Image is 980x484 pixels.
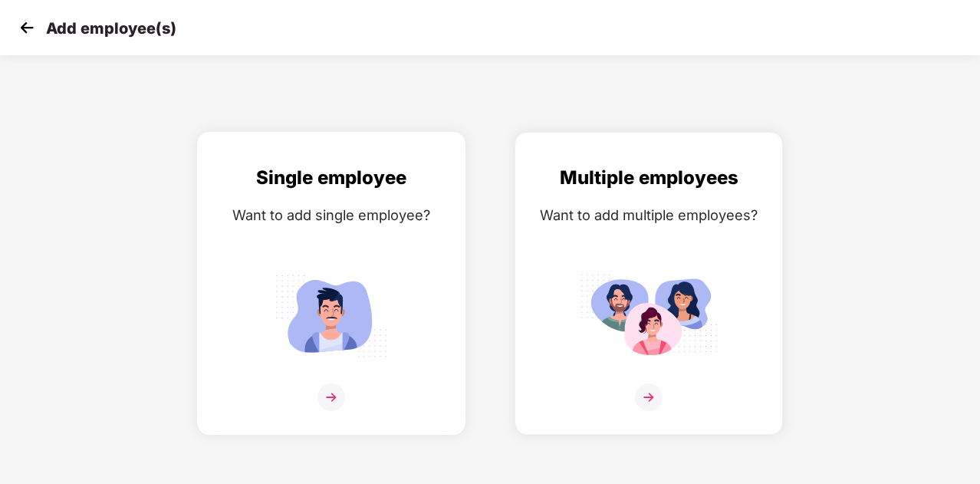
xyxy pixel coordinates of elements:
[531,204,767,226] div: Want to add multiple employees?
[15,16,38,39] img: svg+xml;base64,PHN2ZyB4bWxucz0iaHR0cDovL3d3dy53My5vcmcvMjAwMC9zdmciIHdpZHRoPSIzMCIgaGVpZ2h0PSIzMC...
[580,268,718,364] img: svg+xml;base64,PHN2ZyB4bWxucz0iaHR0cDovL3d3dy53My5vcmcvMjAwMC9zdmciIGlkPSJNdWx0aXBsZV9lbXBsb3llZS...
[635,384,663,411] img: svg+xml;base64,PHN2ZyB4bWxucz0iaHR0cDovL3d3dy53My5vcmcvMjAwMC9zdmciIHdpZHRoPSIzNiIgaGVpZ2h0PSIzNi...
[213,204,449,226] div: Want to add single employee?
[317,384,345,411] img: svg+xml;base64,PHN2ZyB4bWxucz0iaHR0cDovL3d3dy53My5vcmcvMjAwMC9zdmciIHdpZHRoPSIzNiIgaGVpZ2h0PSIzNi...
[46,19,176,38] p: Add employee(s)
[531,163,767,193] div: Multiple employees
[213,163,449,193] div: Single employee
[262,268,400,364] img: svg+xml;base64,PHN2ZyB4bWxucz0iaHR0cDovL3d3dy53My5vcmcvMjAwMC9zdmciIGlkPSJTaW5nbGVfZW1wbG95ZWUiIH...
